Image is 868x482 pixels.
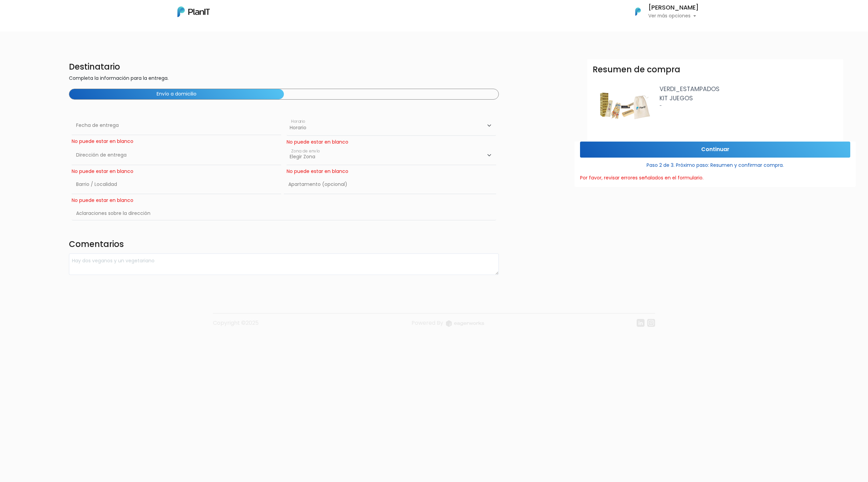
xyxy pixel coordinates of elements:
[69,75,499,83] p: Completa la información para la entrega.
[580,159,850,169] p: Paso 2 de 3. Próximo paso: Resumen y confirmar compra.
[72,116,281,135] input: Fecha de entrega
[287,138,496,146] div: No puede estar en blanco
[72,204,496,220] input: Aclaraciones sobre la dirección
[72,146,281,165] input: Dirección de entrega
[593,65,680,75] h3: Resumen de compra
[580,142,850,158] input: Continuar
[177,6,210,17] img: PlanIt Logo
[72,138,281,145] div: No puede estar en blanco
[580,174,850,181] div: Por favor, revisar errores señalados en el formulario.
[284,175,496,194] input: Apartamento (opcional)
[72,175,281,194] input: Barrio / Localidad
[660,94,838,103] p: KIT JUEGOS
[648,14,699,18] p: Ver más opciones
[593,85,654,128] img: Captura_de_pantalla_2025-09-04_105435.png
[660,85,838,93] p: VERDI_ESTAMPADOS
[69,62,499,72] h4: Destinatario
[446,320,484,327] img: logo_eagerworks-044938b0bf012b96b195e05891a56339191180c2d98ce7df62ca656130a436fa.svg
[72,168,281,175] div: No puede estar en blanco
[411,319,443,327] span: translation missing: es.layouts.footer.powered_by
[69,89,284,99] button: Envío a domicilio
[631,4,646,19] img: PlanIt Logo
[626,3,699,20] button: PlanIt Logo [PERSON_NAME] Ver más opciones
[287,168,496,175] div: No puede estar en blanco
[411,319,484,332] a: Powered By
[69,239,499,251] h4: Comentarios
[660,103,838,109] p: -
[213,319,259,332] p: Copyright ©2025
[72,197,281,204] div: No puede estar en blanco
[648,5,699,11] h6: [PERSON_NAME]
